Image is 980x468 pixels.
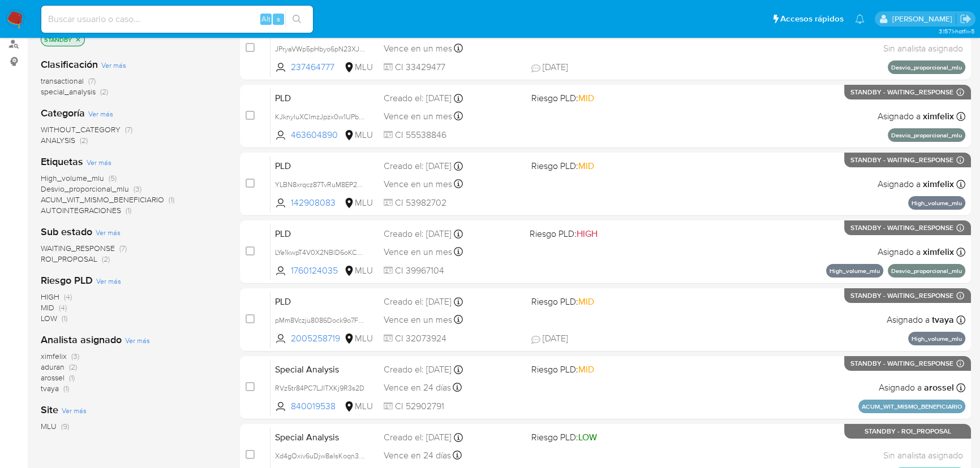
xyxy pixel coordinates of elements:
p: giorgio.franco@mercadolibre.com [892,14,956,24]
input: Buscar usuario o caso... [41,12,313,27]
span: s [277,14,280,24]
a: Notificaciones [855,14,865,24]
button: search-icon [285,11,308,27]
a: Salir [960,13,972,25]
span: Accesos rápidos [780,13,844,25]
span: Alt [261,14,270,24]
span: 3.157.1-hotfix-5 [938,27,974,36]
